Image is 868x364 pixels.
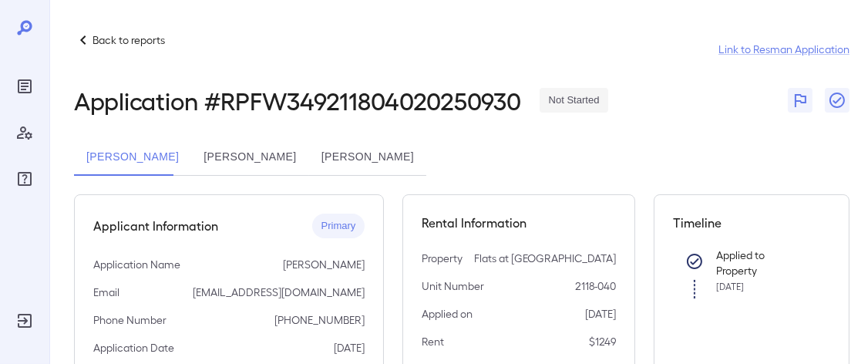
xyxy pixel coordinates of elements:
div: Manage Users [12,120,37,145]
h5: Rental Information [422,214,616,232]
button: [PERSON_NAME] [74,139,191,176]
p: $1249 [589,334,616,349]
p: [EMAIL_ADDRESS][DOMAIN_NAME] [193,285,365,300]
p: Phone Number [93,312,167,328]
button: Flag Report [788,88,812,113]
p: [PHONE_NUMBER] [274,312,365,328]
a: Link to Resman Application [718,42,849,57]
p: Flats at [GEOGRAPHIC_DATA] [474,251,616,266]
p: Application Name [93,257,180,272]
p: Email [93,285,119,300]
p: Unit Number [422,278,484,294]
p: Applied to Property [716,248,806,278]
button: [PERSON_NAME] [309,139,426,176]
p: 2118-040 [575,278,616,294]
div: FAQ [12,167,37,191]
button: [PERSON_NAME] [191,139,308,176]
p: Rent [422,334,444,349]
span: [DATE] [716,281,744,292]
h2: Application # RPFW349211804020250930 [74,86,521,114]
p: Application Date [93,340,174,356]
p: Applied on [422,306,473,322]
button: Close Report [825,88,849,113]
p: [DATE] [585,306,616,322]
h5: Timeline [673,214,830,232]
div: Log Out [12,308,37,333]
div: Reports [12,74,37,99]
p: Back to reports [93,32,165,48]
h5: Applicant Information [93,217,218,235]
p: [DATE] [334,340,365,356]
span: Not Started [540,93,609,108]
p: Property [422,251,463,266]
p: [PERSON_NAME] [283,257,365,272]
span: Primary [312,219,365,234]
